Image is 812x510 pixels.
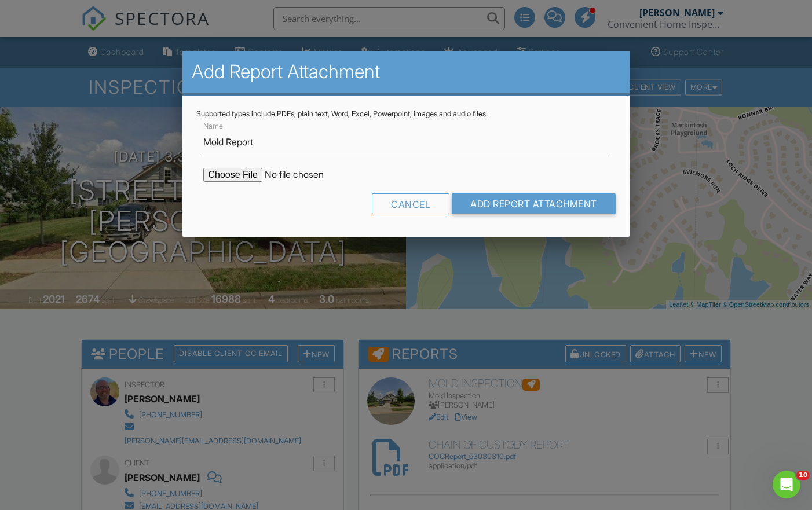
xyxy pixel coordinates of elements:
h2: Add Report Attachment [192,60,620,83]
input: Add Report Attachment [452,193,616,214]
span: 10 [796,471,810,480]
div: Supported types include PDFs, plain text, Word, Excel, Powerpoint, images and audio files. [196,109,615,119]
label: Name [203,121,223,131]
iframe: Intercom live chat [773,471,800,498]
div: Cancel [372,193,449,214]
